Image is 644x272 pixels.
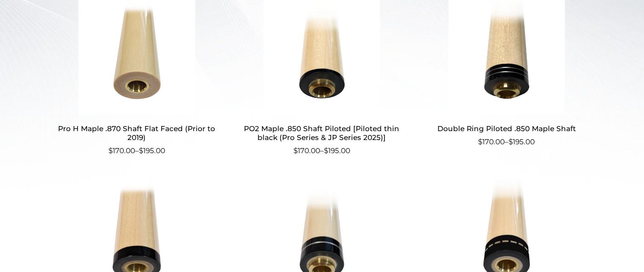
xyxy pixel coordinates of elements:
span: $ [108,146,113,155]
bdi: 195.00 [139,146,165,155]
span: $ [324,146,328,155]
bdi: 170.00 [293,146,320,155]
span: $ [139,146,143,155]
span: $ [478,137,482,146]
h2: PO2 Maple .850 Shaft Piloted [Piloted thin black (Pro Series & JP Series 2025)] [239,121,404,146]
span: $ [293,146,298,155]
h2: Double Ring Piloted .850 Maple Shaft [424,121,589,137]
span: – [424,137,589,148]
span: – [239,146,404,157]
span: $ [509,137,513,146]
span: – [55,146,219,157]
bdi: 170.00 [478,137,505,146]
bdi: 195.00 [509,137,535,146]
bdi: 195.00 [324,146,350,155]
h2: Pro H Maple .870 Shaft Flat Faced (Prior to 2019) [55,121,219,146]
bdi: 170.00 [108,146,135,155]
